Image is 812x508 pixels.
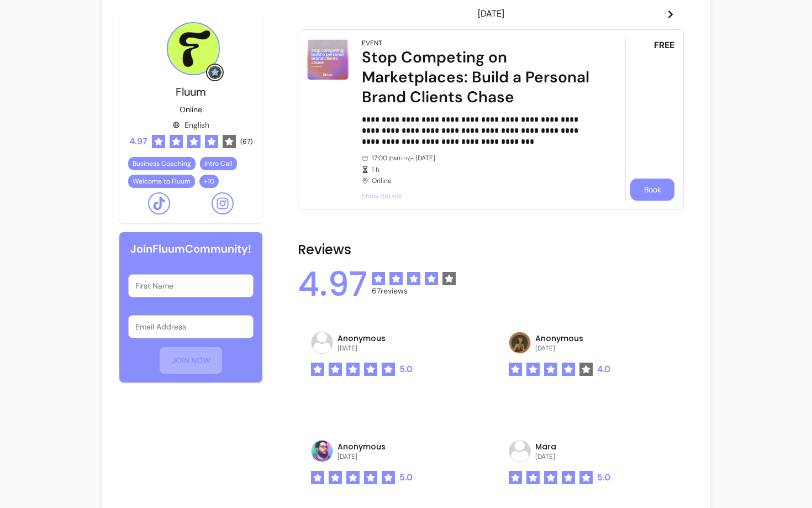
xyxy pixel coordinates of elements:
[597,471,610,484] span: 5.0
[338,333,386,344] p: Anonymous
[372,285,456,296] span: 67 reviews
[307,39,349,80] img: Stop Competing on Marketplaces: Build a Personal Brand Clients Chase
[389,155,410,162] span: ( GMT+1 h )
[362,192,594,201] span: Show details
[535,333,583,344] p: Anonymous
[202,177,217,186] span: + 10
[362,154,594,185] div: Online
[535,441,556,452] p: Mara
[180,104,202,115] p: Online
[298,241,684,259] h2: Reviews
[535,452,556,461] p: [DATE]
[167,22,220,75] img: Provider image
[399,471,413,484] span: 5.0
[176,85,206,99] span: Fluum
[509,441,530,462] img: avatar
[208,66,222,79] img: Grow
[312,332,333,353] img: avatar
[338,344,386,353] p: [DATE]
[172,119,209,130] div: English
[298,268,367,301] span: 4.97
[630,179,674,201] button: Book
[399,363,413,376] span: 5.0
[597,363,610,376] span: 4.0
[298,3,684,25] header: [DATE]
[372,165,594,174] span: 1 h
[338,452,386,461] p: [DATE]
[135,321,247,332] input: Email Address
[654,39,674,52] span: FREE
[204,159,233,168] span: Intro Call
[362,48,594,107] div: Stop Competing on Marketplaces: Build a Personal Brand Clients Chase
[135,280,247,291] input: First Name
[312,441,333,462] img: avatar
[240,137,252,146] span: ( 67 )
[362,39,382,48] div: Event
[509,332,530,353] img: avatar
[338,441,386,452] p: Anonymous
[133,177,191,186] span: Welcome to Fluum
[129,135,147,148] span: 4.97
[535,344,583,353] p: [DATE]
[133,159,191,168] span: Business Coaching
[372,154,594,163] span: 17:00 - [DATE]
[130,241,251,256] h6: Join Fluum Community!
